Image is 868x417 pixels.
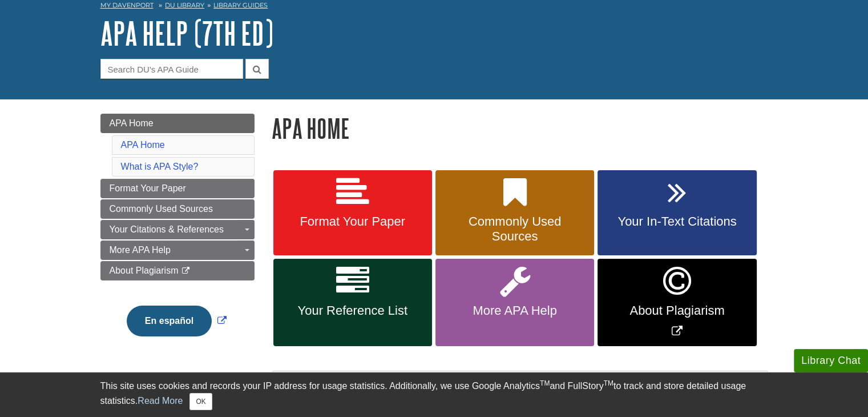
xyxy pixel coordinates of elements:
[794,349,868,372] button: Library Chat
[165,1,204,9] a: DU Library
[110,118,154,128] span: APA Home
[100,15,273,51] a: APA Help (7th Ed)
[444,214,586,244] span: Commonly Used Sources
[606,214,748,229] span: Your In-Text Citations
[110,183,186,193] span: Format Your Paper
[100,379,768,410] div: This site uses cookies and records your IP address for usage statistics. Additionally, we use Goo...
[100,240,255,260] a: More APA Help
[100,261,255,280] a: About Plagiarism
[100,179,255,198] a: Format Your Paper
[100,1,154,10] a: My Davenport
[597,170,756,256] a: Your In-Text Citations
[127,306,212,336] button: En español
[272,371,768,402] h2: What is APA Style?
[213,1,268,9] a: Library Guides
[540,379,550,387] sup: TM
[100,220,255,239] a: Your Citations & References
[606,303,748,318] span: About Plagiarism
[273,259,432,346] a: Your Reference List
[282,214,423,229] span: Format Your Paper
[121,140,165,150] a: APA Home
[110,245,171,255] span: More APA Help
[138,396,183,406] a: Read More
[110,224,224,234] span: Your Citations & References
[604,379,613,387] sup: TM
[110,266,179,275] span: About Plagiarism
[189,393,212,410] button: Close
[597,259,756,346] a: Link opens in new window
[100,114,255,356] div: Guide Page Menu
[282,303,423,318] span: Your Reference List
[435,170,594,256] a: Commonly Used Sources
[273,170,432,256] a: Format Your Paper
[272,114,768,143] h1: APA Home
[124,316,229,326] a: Link opens in new window
[121,162,199,171] a: What is APA Style?
[444,303,586,318] span: More APA Help
[110,204,213,214] span: Commonly Used Sources
[435,259,594,346] a: More APA Help
[100,59,243,79] input: Search DU's APA Guide
[100,199,255,219] a: Commonly Used Sources
[100,114,255,133] a: APA Home
[181,267,191,275] i: This link opens in a new window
